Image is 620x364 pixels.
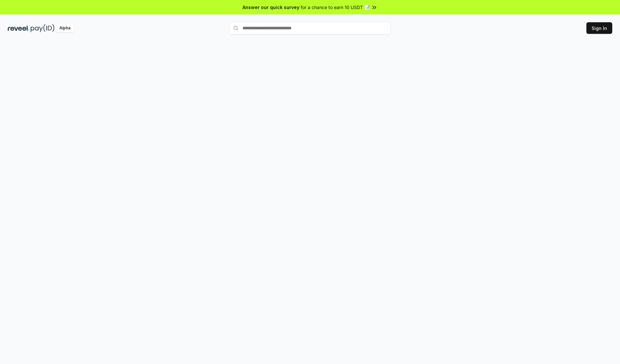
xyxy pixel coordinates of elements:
img: reveel_dark [8,24,29,32]
span: Answer our quick survey [243,4,299,11]
img: pay_id [31,24,55,32]
span: for a chance to earn 10 USDT 📝 [301,4,370,11]
div: Alpha [56,24,74,32]
button: Sign In [586,22,612,34]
